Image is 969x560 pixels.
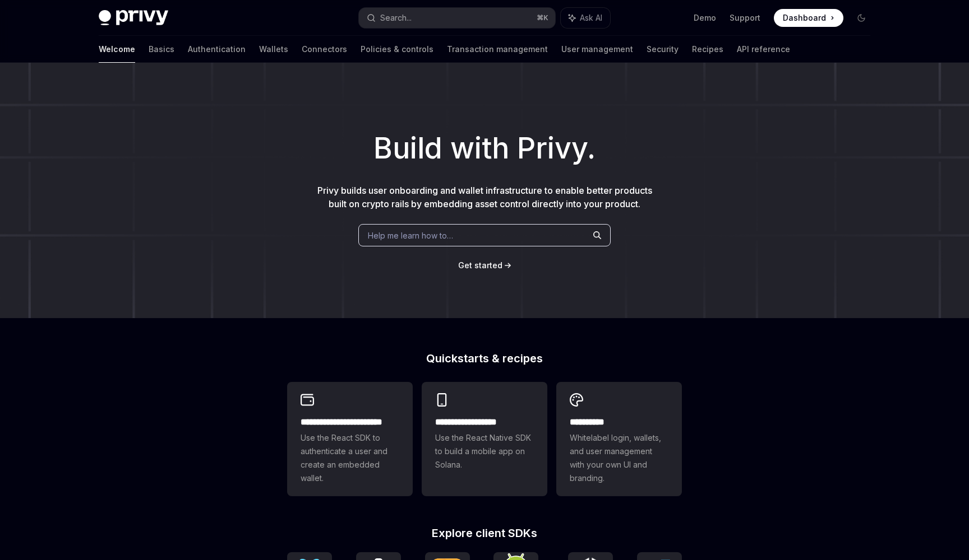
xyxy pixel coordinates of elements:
a: Policies & controls [361,36,433,63]
h2: Quickstarts & recipes [287,353,682,364]
span: Use the React Native SDK to build a mobile app on Solana. [435,431,534,472]
span: Get started [458,260,502,270]
a: Recipes [692,36,723,63]
a: User management [561,36,633,63]
h1: Build with Privy. [18,127,951,170]
span: Privy builds user onboarding and wallet infrastructure to enable better products built on crypto ... [317,185,652,209]
a: Security [647,36,679,63]
a: Transaction management [447,36,548,63]
a: API reference [737,36,790,63]
a: **** **** **** ***Use the React Native SDK to build a mobile app on Solana. [422,382,547,496]
a: Welcome [99,36,135,63]
a: Support [730,12,760,24]
span: Whitelabel login, wallets, and user management with your own UI and branding. [570,431,668,485]
a: Wallets [259,36,288,63]
button: Toggle dark mode [852,9,870,27]
button: Ask AI [561,8,610,28]
h2: Explore client SDKs [287,528,682,539]
img: dark logo [99,10,168,26]
div: Search... [380,11,412,25]
span: Use the React SDK to authenticate a user and create an embedded wallet. [301,431,399,485]
span: Help me learn how to… [368,230,453,241]
a: Connectors [302,36,347,63]
span: Dashboard [783,12,826,24]
span: Ask AI [580,12,602,24]
a: Dashboard [774,9,843,27]
a: Authentication [188,36,246,63]
a: Basics [149,36,174,63]
span: ⌘ K [537,13,548,22]
button: Search...⌘K [359,8,555,28]
a: Get started [458,260,502,271]
a: Demo [694,12,716,24]
a: **** *****Whitelabel login, wallets, and user management with your own UI and branding. [556,382,682,496]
